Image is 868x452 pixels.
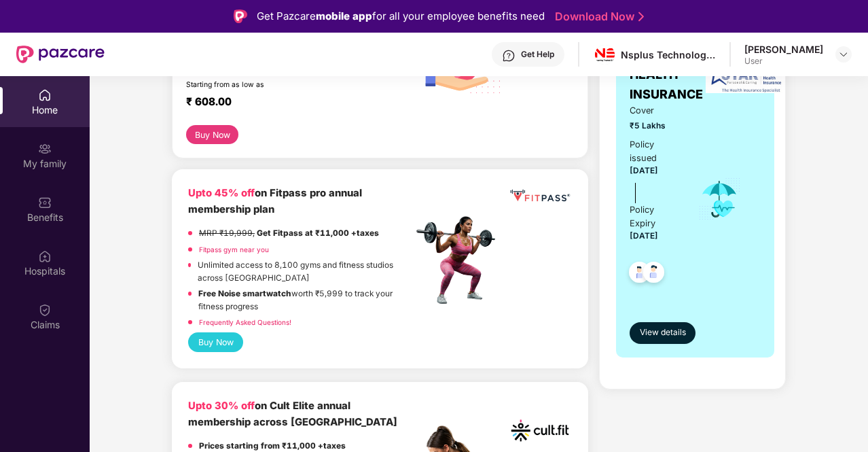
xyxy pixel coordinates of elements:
img: svg+xml;base64,PHN2ZyBpZD0iQ2xhaW0iIHhtbG5zPSJodHRwOi8vd3d3LnczLm9yZy8yMDAwL3N2ZyIgd2lkdGg9IjIwIi... [38,303,52,317]
div: Policy Expiry [630,203,679,230]
img: svg+xml;base64,PHN2ZyBpZD0iRHJvcGRvd24tMzJ4MzIiIHhtbG5zPSJodHRwOi8vd3d3LnczLm9yZy8yMDAwL3N2ZyIgd2... [838,49,849,60]
img: fpp.png [412,213,507,308]
a: Frequently Asked Questions! [199,318,291,326]
b: Upto 45% off [188,187,255,199]
img: svg+xml;base64,PHN2ZyBpZD0iSG9zcGl0YWxzIiB4bWxucz0iaHR0cDovL3d3dy53My5vcmcvMjAwMC9zdmciIHdpZHRoPS... [38,249,52,263]
img: svg+xml;base64,PHN2ZyBpZD0iSG9tZSIgeG1sbnM9Imh0dHA6Ly93d3cudzMub3JnLzIwMDAvc3ZnIiB3aWR0aD0iMjAiIG... [38,88,52,102]
img: fppp.png [508,186,572,205]
img: new-nsp-logo%20(2).png [595,45,615,65]
span: View details [640,326,686,339]
span: [DATE] [630,231,658,241]
div: Starting from as low as [186,80,355,90]
span: ₹5 Lakhs [630,120,679,133]
b: Upto 30% off [188,400,255,412]
a: Download Now [555,10,640,24]
img: Logo [234,10,247,23]
button: Buy Now [186,125,238,144]
img: svg+xml;base64,PHN2ZyB4bWxucz0iaHR0cDovL3d3dy53My5vcmcvMjAwMC9zdmciIHdpZHRoPSI0OC45NDMiIGhlaWdodD... [623,258,656,291]
span: Cover [630,104,679,118]
img: svg+xml;base64,PHN2ZyBpZD0iQmVuZWZpdHMiIHhtbG5zPSJodHRwOi8vd3d3LnczLm9yZy8yMDAwL3N2ZyIgd2lkdGg9Ij... [38,196,52,209]
img: svg+xml;base64,PHN2ZyB4bWxucz0iaHR0cDovL3d3dy53My5vcmcvMjAwMC9zdmciIHdpZHRoPSI0OC45NDMiIGhlaWdodD... [637,258,670,291]
b: on Fitpass pro annual membership plan [188,187,362,215]
div: [PERSON_NAME] [744,43,823,56]
strong: mobile app [316,10,372,22]
a: Fitpass gym near you [199,245,269,254]
button: Buy Now [188,332,243,352]
div: Get Pazcare for all your employee benefits need [257,8,545,24]
p: Unlimited access to 8,100 gyms and fitness studios across [GEOGRAPHIC_DATA] [198,259,412,284]
p: worth ₹5,999 to track your fitness progress [198,288,412,313]
div: ₹ 608.00 [186,95,399,111]
strong: Get Fitpass at ₹11,000 +taxes [257,228,379,238]
div: User [744,56,823,67]
img: icon [698,177,742,222]
b: on Cult Elite annual membership across [GEOGRAPHIC_DATA] [188,400,397,428]
strong: Free Noise smartwatch [198,289,291,298]
div: Policy issued [630,138,679,165]
strong: Prices starting from ₹11,000 +taxes [199,441,346,451]
div: Get Help [521,49,554,60]
img: Stroke [638,10,644,24]
img: New Pazcare Logo [16,46,105,63]
span: [DATE] [630,166,658,175]
div: Nsplus Technology Pvt ltd [621,48,716,61]
button: View details [630,322,695,344]
img: svg+xml;base64,PHN2ZyBpZD0iSGVscC0zMngzMiIgeG1sbnM9Imh0dHA6Ly93d3cudzMub3JnLzIwMDAvc3ZnIiB3aWR0aD... [502,49,516,63]
del: MRP ₹19,999, [199,228,255,238]
img: svg+xml;base64,PHN2ZyB3aWR0aD0iMjAiIGhlaWdodD0iMjAiIHZpZXdCb3g9IjAgMCAyMCAyMCIgZmlsbD0ibm9uZSIgeG... [38,142,52,156]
